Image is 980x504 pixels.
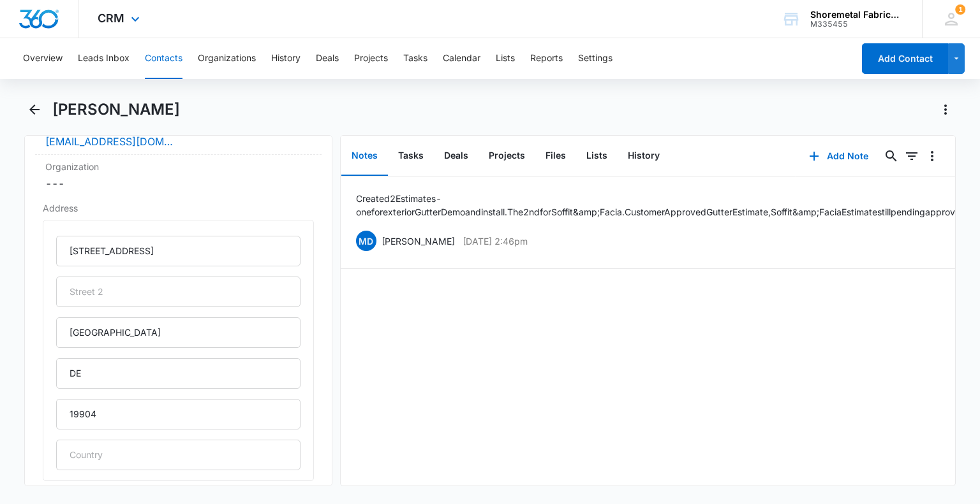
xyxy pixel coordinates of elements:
span: CRM [98,11,124,25]
div: account id [810,20,903,29]
label: Address [43,201,313,215]
input: Street 2 [56,277,300,307]
button: Add Contact [862,43,948,74]
span: MD [356,231,376,251]
button: History [271,38,301,79]
p: [DATE] 2:46pm [463,234,528,248]
button: Organizations [198,38,256,79]
button: Projects [354,38,388,79]
input: Zip [56,399,300,429]
button: Leads Inbox [78,38,130,79]
h1: [PERSON_NAME] [52,100,180,119]
button: Deals [316,38,339,79]
button: Overflow Menu [922,146,942,166]
button: Reports [530,38,563,79]
dd: --- [45,176,311,191]
input: State [56,358,300,389]
input: Country [56,440,300,470]
div: notifications count [955,4,965,15]
div: Organization--- [35,155,321,196]
button: History [618,136,670,176]
input: Street [56,236,300,266]
div: account name [810,10,903,20]
button: Back [24,99,44,120]
button: Search... [881,146,902,166]
a: [EMAIL_ADDRESS][DOMAIN_NAME] [45,134,173,149]
button: Actions [935,99,956,120]
button: Files [535,136,576,176]
span: 1 [955,4,965,15]
button: Projects [479,136,535,176]
button: Filters [902,146,922,166]
button: Tasks [403,38,427,79]
label: Organization [45,160,311,173]
button: Contacts [145,38,182,79]
p: [PERSON_NAME] [382,234,455,248]
button: Notes [341,136,388,176]
button: Overview [23,38,63,79]
button: Settings [578,38,612,79]
button: Calendar [443,38,480,79]
button: Tasks [388,136,434,176]
button: Lists [496,38,515,79]
input: City [56,317,300,348]
button: Add Note [796,141,881,171]
button: Lists [576,136,618,176]
button: Deals [434,136,479,176]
